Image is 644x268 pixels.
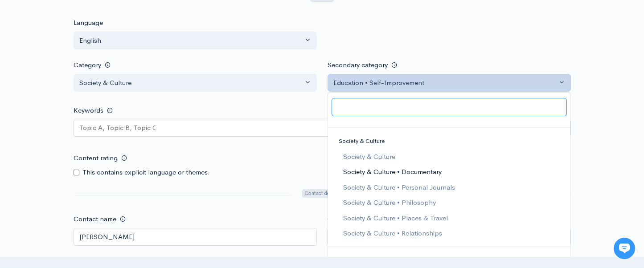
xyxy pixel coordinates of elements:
[343,182,455,192] span: Society & Culture • Personal Journals
[74,18,103,28] label: Language
[57,123,107,130] span: New conversation
[614,238,635,259] iframe: gist-messenger-bubble-iframe
[302,189,342,198] span: Contact details
[13,59,165,102] h2: Just let us know if you need anything and we'll be happy to help! 🙂
[343,228,442,239] span: Society & Culture • Relationships
[343,109,419,119] span: Science • Social Sciences
[328,74,571,92] button: Education • Self-Improvement
[333,78,557,88] div: Education • Self-Improvement
[79,78,303,88] div: Society & Culture
[74,102,103,120] label: Keywords
[79,123,156,133] input: Topic A, Topic B, Topic C
[343,151,395,162] span: Society & Culture
[74,228,317,246] input: Turtle podcast productions
[74,74,317,92] button: Society & Culture
[343,213,447,223] span: Society & Culture • Places & Travel
[332,98,567,116] input: Search
[339,137,385,145] span: Society & Culture
[328,60,388,70] label: Secondary category
[74,214,116,224] label: Contact name
[79,36,303,46] div: English
[13,43,165,57] h1: Hi 👋
[74,149,118,167] label: Content rating
[343,198,435,208] span: Society & Culture • Philosophy
[82,167,210,178] label: This contains explicit language or themes.
[12,153,166,163] p: Find an answer quickly
[74,60,101,70] label: Category
[74,32,317,50] button: English
[343,167,441,177] span: Society & Culture • Documentary
[26,167,159,185] input: Search articles
[14,118,164,136] button: New conversation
